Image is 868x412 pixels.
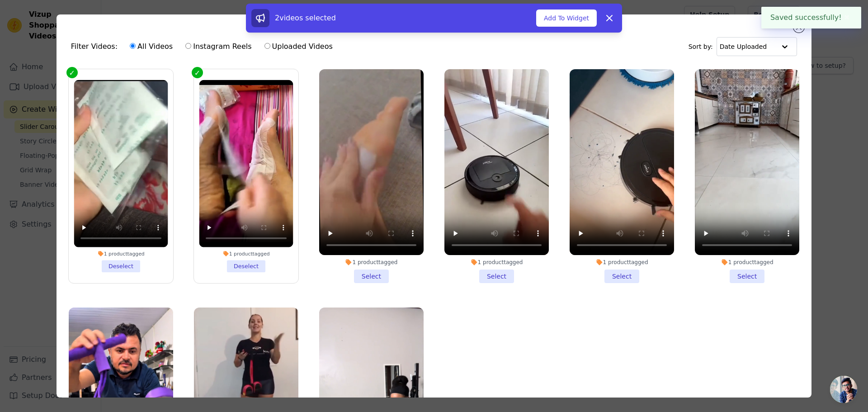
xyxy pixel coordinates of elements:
[199,251,293,257] div: 1 product tagged
[842,12,852,23] button: Close
[264,41,333,52] label: Uploaded Videos
[761,7,861,28] div: Saved successfully!
[689,37,797,56] div: Sort by:
[536,9,597,27] button: Add To Widget
[74,251,168,257] div: 1 product tagged
[444,259,549,266] div: 1 product tagged
[319,259,424,266] div: 1 product tagged
[695,259,799,266] div: 1 product tagged
[830,376,857,403] div: Chat abierto
[129,41,173,52] label: All Videos
[185,41,252,52] label: Instagram Reels
[71,36,338,57] div: Filter Videos:
[275,14,336,22] span: 2 videos selected
[570,259,674,266] div: 1 product tagged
